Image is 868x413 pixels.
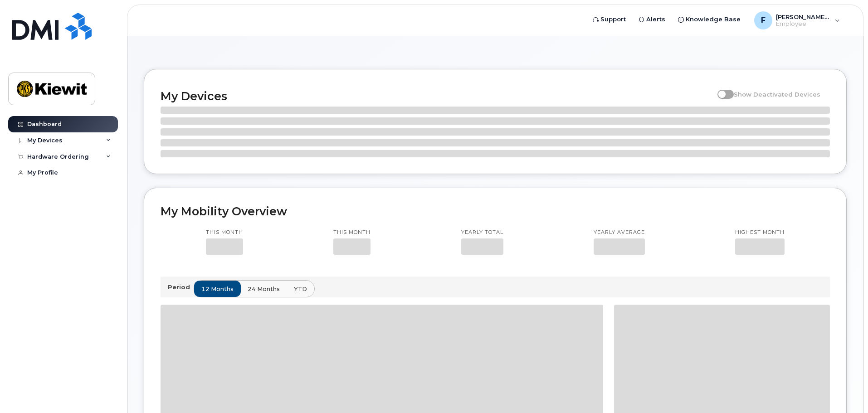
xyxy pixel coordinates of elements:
p: Period [168,283,194,292]
p: Highest month [735,229,785,236]
h2: My Devices [161,89,713,103]
h2: My Mobility Overview [161,204,830,218]
span: YTD [294,285,307,293]
span: Show Deactivated Devices [734,91,820,98]
p: This month [333,229,371,236]
span: 24 months [248,285,280,293]
p: This month [206,229,243,236]
p: Yearly average [594,229,645,236]
input: Show Deactivated Devices [717,86,725,93]
p: Yearly total [461,229,503,236]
